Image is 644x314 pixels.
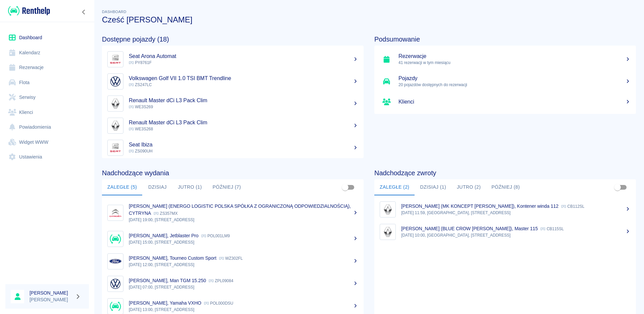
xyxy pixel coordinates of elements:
p: ZPL09084 [209,278,233,283]
img: Renthelp logo [8,5,50,16]
p: [DATE] 11:59, [GEOGRAPHIC_DATA], [STREET_ADDRESS] [401,210,631,216]
a: Widget WWW [5,135,89,150]
p: [DATE] 13:00, [STREET_ADDRESS] [129,307,358,313]
span: WE3S268 [129,127,153,131]
h5: Renault Master dCi L3 Pack Clim [129,97,358,104]
h3: Cześć [PERSON_NAME] [102,15,636,24]
a: Rezerwacje [5,60,89,75]
a: Ustawienia [5,149,89,165]
p: 20 pojazdów dostępnych do rezerwacji [398,82,631,88]
h5: Seat Ibiza [129,141,358,148]
a: Image[PERSON_NAME], Jetblaster Pro POL001LM9[DATE] 15:00, [STREET_ADDRESS] [102,228,364,250]
span: PY8761F [129,60,152,65]
h5: Volkswagen Golf VII 1.0 TSI BMT Trendline [129,75,358,82]
span: ZS247LC [129,82,152,87]
p: [PERSON_NAME] [30,296,72,303]
button: Dzisiaj [142,179,172,195]
button: Później (8) [486,179,525,195]
img: Image [109,53,122,66]
a: Powiadomienia [5,120,89,135]
h5: Pojazdy [398,75,631,82]
a: Image[PERSON_NAME], Tourneo Custom Sport WZ302FL[DATE] 12:00, [STREET_ADDRESS] [102,250,364,272]
a: ImageSeat Ibiza ZS090UH [102,137,364,159]
h5: Rezerwacje [398,53,631,60]
h4: Nadchodzące zwroty [374,169,636,177]
button: Zwiń nawigację [79,8,89,16]
a: Image[PERSON_NAME] (MK KONCEPT [PERSON_NAME]), Kontener winda 112 CB112SL[DATE] 11:59, [GEOGRAPHI... [374,198,636,221]
p: [PERSON_NAME], Yamaha VXHO [129,300,201,306]
p: [DATE] 19:00, [STREET_ADDRESS] [129,217,358,223]
h6: [PERSON_NAME] [30,290,72,296]
a: Serwisy [5,90,89,105]
a: Rezerwacje41 rezerwacji w tym miesiącu [374,48,636,70]
img: Image [109,206,122,219]
p: ZS357MX [154,211,177,216]
img: Image [109,300,122,313]
p: WZ302FL [219,256,243,261]
button: Jutro (1) [172,179,207,195]
img: Image [109,277,122,290]
p: [PERSON_NAME], Tourneo Custom Sport [129,255,216,261]
button: Później (7) [207,179,247,195]
p: POL001LM9 [201,234,230,238]
span: Pokaż przypisane tylko do mnie [339,181,352,194]
button: Dzisiaj (1) [415,179,451,195]
button: Zaległe (5) [102,179,142,195]
button: Jutro (2) [451,179,486,195]
p: [DATE] 12:00, [STREET_ADDRESS] [129,262,358,268]
a: ImageVolkswagen Golf VII 1.0 TSI BMT Trendline ZS247LC [102,70,364,92]
img: Image [109,141,122,154]
img: Image [109,75,122,88]
a: Klienci [5,105,89,120]
a: Renthelp logo [5,5,50,16]
a: ImageRenault Master dCi L3 Pack Clim WE3S268 [102,115,364,137]
p: [PERSON_NAME] (ENERGO LOGISTIC POLSKA SPÓŁKA Z OGRANICZONĄ ODPOWIEDZIALNOŚCIĄ), CYTRYNA [129,203,351,216]
img: Image [381,203,394,216]
p: [DATE] 10:00, [GEOGRAPHIC_DATA], [STREET_ADDRESS] [401,232,631,238]
a: ImageSeat Arona Automat PY8761F [102,48,364,70]
a: Dashboard [5,30,89,45]
a: Image[PERSON_NAME] (BLUE CROW [PERSON_NAME]), Master 115 CB115SL[DATE] 10:00, [GEOGRAPHIC_DATA], ... [374,221,636,243]
h5: Seat Arona Automat [129,53,358,60]
span: Dashboard [102,10,126,14]
a: Flota [5,75,89,90]
p: POL000DSU [204,301,233,306]
button: Zaległe (2) [374,179,415,195]
h5: Renault Master dCi L3 Pack Clim [129,119,358,126]
a: Kalendarz [5,45,89,60]
p: [PERSON_NAME] (BLUE CROW [PERSON_NAME]), Master 115 [401,226,538,231]
h4: Podsumowanie [374,35,636,43]
p: [PERSON_NAME], Jetblaster Pro [129,233,199,238]
p: [PERSON_NAME], Man TGM 15.250 [129,278,206,283]
h4: Nadchodzące wydania [102,169,364,177]
a: Image[PERSON_NAME] (ENERGO LOGISTIC POLSKA SPÓŁKA Z OGRANICZONĄ ODPOWIEDZIALNOŚCIĄ), CYTRYNA ZS35... [102,198,364,228]
h4: Dostępne pojazdy (18) [102,35,364,43]
h5: Klienci [398,99,631,105]
p: 41 rezerwacji w tym miesiącu [398,60,631,66]
p: CB112SL [561,204,584,209]
a: Klienci [374,92,636,111]
img: Image [109,119,122,132]
p: CB115SL [540,227,563,231]
img: Image [381,226,394,238]
span: Pokaż przypisane tylko do mnie [611,181,624,194]
span: ZS090UH [129,149,153,153]
a: ImageRenault Master dCi L3 Pack Clim WE3S269 [102,92,364,115]
p: [PERSON_NAME] (MK KONCEPT [PERSON_NAME]), Kontener winda 112 [401,203,558,209]
a: Image[PERSON_NAME], Man TGM 15.250 ZPL09084[DATE] 07:00, [STREET_ADDRESS] [102,272,364,295]
img: Image [109,233,122,245]
span: WE3S269 [129,105,153,109]
a: Pojazdy20 pojazdów dostępnych do rezerwacji [374,70,636,92]
img: Image [109,97,122,110]
img: Image [109,255,122,268]
p: [DATE] 07:00, [STREET_ADDRESS] [129,284,358,290]
p: [DATE] 15:00, [STREET_ADDRESS] [129,239,358,245]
